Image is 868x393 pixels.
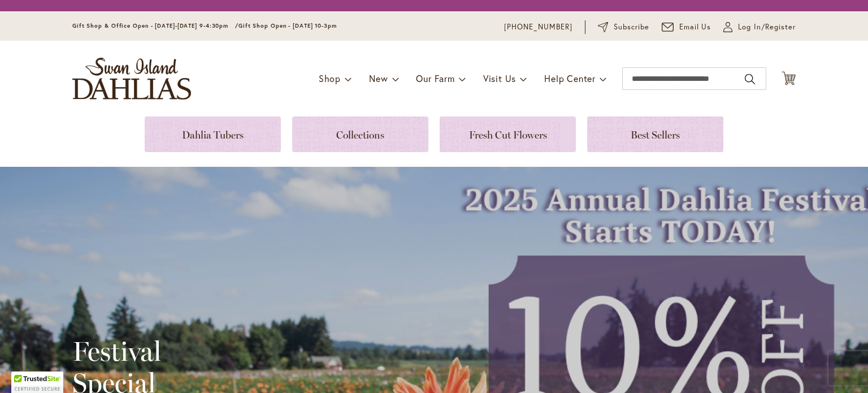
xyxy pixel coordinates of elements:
[483,72,516,84] span: Visit Us
[238,22,337,29] span: Gift Shop Open - [DATE] 10-3pm
[504,21,572,33] a: [PHONE_NUMBER]
[319,72,341,84] span: Shop
[745,70,755,88] button: Search
[679,21,711,33] span: Email Us
[738,21,796,33] span: Log In/Register
[723,21,796,33] a: Log In/Register
[72,58,191,100] a: store logo
[544,72,596,84] span: Help Center
[11,372,63,393] div: TrustedSite Certified
[614,21,649,33] span: Subscribe
[416,72,454,84] span: Our Farm
[662,21,711,33] a: Email Us
[72,22,238,29] span: Gift Shop & Office Open - [DATE]-[DATE] 9-4:30pm /
[598,21,649,33] a: Subscribe
[369,72,388,84] span: New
